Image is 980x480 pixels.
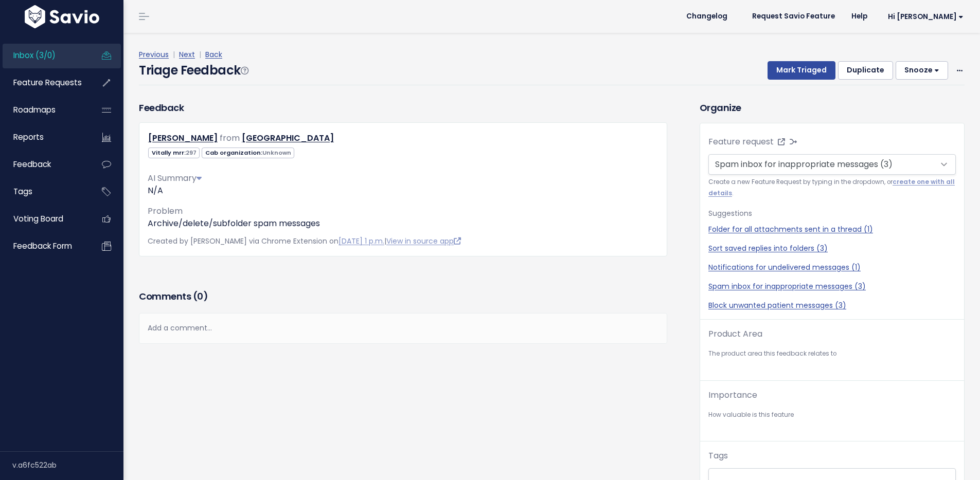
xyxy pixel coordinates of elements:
span: 0 [197,290,203,303]
small: How valuable is this feature [708,410,956,420]
a: View in source app [386,236,461,246]
span: 297 [186,149,197,157]
a: Hi [PERSON_NAME] [876,9,972,25]
span: Hi [PERSON_NAME] [888,13,964,21]
span: Roadmaps [13,104,56,115]
h3: Feedback [139,101,184,115]
small: Create a new Feature Request by typing in the dropdown, or . [708,177,956,199]
a: Request Savio Feature [744,9,843,24]
span: Problem [148,205,183,217]
a: [PERSON_NAME] [148,132,218,144]
a: [DATE] 1 p.m. [338,236,384,246]
div: N/A [148,184,658,197]
a: Block unwanted patient messages (3) [708,300,956,311]
div: Add a comment... [139,313,667,343]
a: Next [179,49,195,60]
span: from [220,132,240,144]
a: Sort saved replies into folders (3) [708,243,956,254]
a: Reports [3,125,85,149]
span: Cab organization: [202,147,294,158]
span: Created by [PERSON_NAME] via Chrome Extension on | [148,236,461,246]
a: Back [205,49,222,60]
a: create one with all details [708,178,955,197]
a: Feedback [3,153,85,176]
small: The product area this feedback relates to [708,348,956,359]
p: Archive/delete/subfolder spam messages [148,217,658,230]
span: Vitally mrr: [148,147,200,158]
span: Changelog [686,13,727,20]
div: v.a6fc522ab [12,452,123,478]
a: Voting Board [3,207,85,231]
span: Unknown [262,149,291,157]
h4: Triage Feedback [139,61,248,80]
a: Help [843,9,876,24]
a: Tags [3,180,85,204]
label: Product Area [708,328,762,340]
a: Feature Requests [3,71,85,95]
label: Importance [708,389,757,401]
span: Voting Board [13,213,63,224]
span: | [171,49,177,60]
a: Spam inbox for inappropriate messages (3) [708,281,956,292]
a: Feedback form [3,234,85,258]
span: AI Summary [148,172,202,184]
span: Feedback [13,159,51,170]
a: [GEOGRAPHIC_DATA] [242,132,334,144]
p: Suggestions [708,207,956,220]
h3: Organize [700,101,965,115]
span: Tags [13,186,32,197]
a: Folder for all attachments sent in a thread (1) [708,224,956,235]
h3: Comments ( ) [139,289,667,304]
span: Feedback form [13,241,72,251]
span: Reports [13,132,44,142]
span: Inbox (3/0) [13,50,56,61]
label: Feature request [708,136,774,148]
button: Mark Triaged [768,61,835,80]
label: Tags [708,450,728,462]
img: logo-white.9d6f32f41409.svg [22,5,102,28]
span: Feature Requests [13,77,82,88]
span: | [197,49,203,60]
a: Notifications for undelivered messages (1) [708,262,956,273]
button: Duplicate [838,61,893,80]
a: Inbox (3/0) [3,44,85,67]
button: Snooze [896,61,948,80]
a: Previous [139,49,169,60]
a: Roadmaps [3,98,85,122]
